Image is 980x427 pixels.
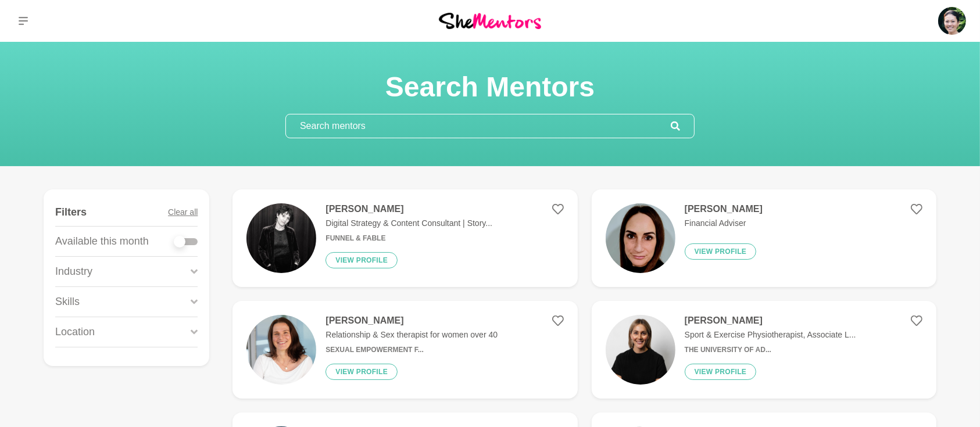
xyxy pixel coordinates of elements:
[246,203,316,273] img: 1044fa7e6122d2a8171cf257dcb819e56f039831-1170x656.jpg
[685,217,763,229] p: Financial Adviser
[326,329,498,341] p: Relationship & Sex therapist for women over 40
[246,315,316,385] img: d6e4e6fb47c6b0833f5b2b80120bcf2f287bc3aa-2570x2447.jpg
[326,315,498,326] h4: [PERSON_NAME]
[233,189,577,287] a: [PERSON_NAME]Digital Strategy & Content Consultant | Story...Funnel & FableView profile
[326,203,492,215] h4: [PERSON_NAME]
[685,346,856,354] h6: The University of Ad...
[685,315,856,326] h4: [PERSON_NAME]
[168,199,198,226] button: Clear all
[326,234,492,243] h6: Funnel & Fable
[233,301,577,399] a: [PERSON_NAME]Relationship & Sex therapist for women over 40Sexual Empowerment f...View profile
[938,7,966,35] img: Roselynn Unson
[326,217,492,229] p: Digital Strategy & Content Consultant | Story...
[685,243,757,260] button: View profile
[606,315,675,385] img: 523c368aa158c4209afe732df04685bb05a795a5-1125x1128.jpg
[685,203,763,215] h4: [PERSON_NAME]
[286,114,671,138] input: Search mentors
[592,189,936,287] a: [PERSON_NAME]Financial AdviserView profile
[55,324,95,340] p: Location
[592,301,936,399] a: [PERSON_NAME]Sport & Exercise Physiotherapist, Associate L...The University of Ad...View profile
[55,206,87,219] h4: Filters
[439,13,541,28] img: She Mentors Logo
[285,70,695,105] h1: Search Mentors
[685,364,757,380] button: View profile
[55,294,80,310] p: Skills
[685,329,856,341] p: Sport & Exercise Physiotherapist, Associate L...
[326,364,398,380] button: View profile
[55,234,149,249] p: Available this month
[55,264,92,279] p: Industry
[606,203,675,273] img: 2462cd17f0db61ae0eaf7f297afa55aeb6b07152-1255x1348.jpg
[326,346,498,354] h6: Sexual Empowerment f...
[326,252,398,268] button: View profile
